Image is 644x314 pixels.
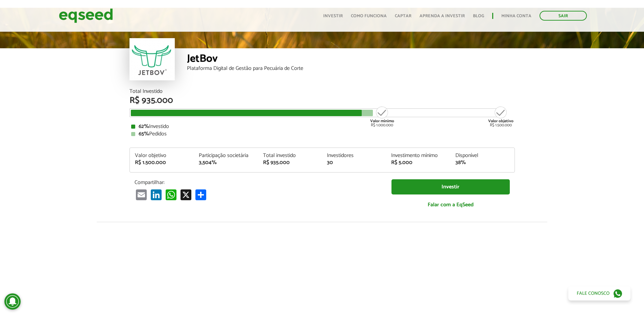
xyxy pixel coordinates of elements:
div: JetBov [187,53,515,66]
div: Pedidos [131,131,513,137]
a: Fale conosco [568,286,630,300]
div: 30 [327,160,381,165]
a: Aprenda a investir [420,14,465,18]
a: Sair [540,11,587,21]
a: Email [135,189,148,200]
a: LinkedIn [149,189,163,200]
img: EqSeed [59,7,113,25]
div: R$ 935.000 [263,160,317,165]
div: Disponível [455,153,509,158]
a: Investir [323,14,343,18]
a: X [179,189,193,200]
div: Investimento mínimo [391,153,445,158]
strong: Valor objetivo [488,118,514,124]
div: Investidores [327,153,381,158]
a: Blog [473,14,484,18]
a: Como funciona [351,14,387,18]
div: Valor objetivo [135,153,189,158]
a: Investir [391,179,510,194]
strong: 65% [139,129,149,138]
div: R$ 5.000 [391,160,445,165]
a: Captar [395,14,411,18]
strong: 62% [139,122,149,131]
div: R$ 1.500.000 [488,106,514,127]
a: WhatsApp [164,189,178,200]
div: 38% [455,160,509,165]
div: R$ 935.000 [129,96,515,105]
div: Plataforma Digital de Gestão para Pecuária de Corte [187,66,515,71]
p: Compartilhar: [135,179,381,186]
div: 3,504% [199,160,253,165]
a: Minha conta [501,14,531,18]
div: R$ 1.000.000 [369,106,395,127]
div: R$ 1.500.000 [135,160,189,165]
div: Total investido [263,153,317,158]
a: Compartilhar [194,189,208,200]
a: Falar com a EqSeed [391,198,510,212]
strong: Valor mínimo [370,118,394,124]
div: Investido [131,124,513,129]
div: Participação societária [199,153,253,158]
div: Total Investido [129,89,515,94]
